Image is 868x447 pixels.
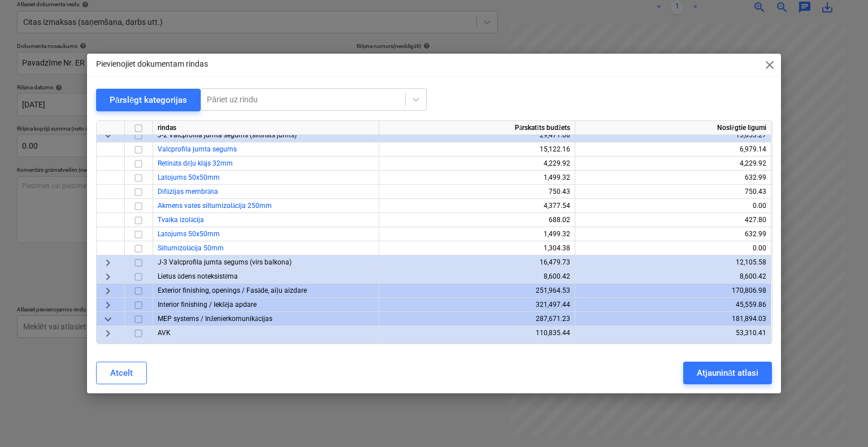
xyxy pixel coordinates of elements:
span: J-3 Valcprofila jumta segums (virs balkona) [158,258,292,266]
div: 35,295.92 [580,340,766,354]
button: Pārslēgt kategorijas [96,89,201,111]
div: 68,163.16 [384,340,570,354]
div: 16,479.73 [384,255,570,270]
a: Retināts dēļu klājs 32mm [158,159,233,167]
div: 0.00 [580,241,766,255]
button: Atjaunināt atlasi [683,362,772,384]
div: 15,122.16 [384,142,570,157]
a: Siltumizolācija 50mm [158,244,224,252]
div: 632.99 [580,171,766,185]
div: Atjaunināt atlasi [697,366,758,380]
div: 1,304.38 [384,241,570,255]
div: 12,105.58 [580,255,766,270]
span: J-2 Valcprofila jumta segums (siltināts jumts) [158,131,297,139]
span: Lietus ūdens noteksistēma [158,272,238,280]
a: Latojums 50x50mm [158,230,220,238]
div: 181,894.03 [580,312,766,326]
button: Atcelt [96,362,147,384]
div: 750.43 [580,185,766,199]
span: keyboard_arrow_down [101,340,115,354]
div: 29,471.08 [384,128,570,142]
div: 8,600.42 [580,270,766,284]
span: close [763,58,776,72]
div: 321,497.44 [384,298,570,312]
a: Difūzijas membrāna [158,188,218,196]
span: keyboard_arrow_down [101,128,115,142]
span: keyboard_arrow_right [101,270,115,283]
div: 427.80 [580,213,766,227]
a: Latojums 50x50mm [158,173,220,181]
span: keyboard_arrow_right [101,255,115,269]
span: AVK [158,329,171,337]
span: keyboard_arrow_right [101,298,115,311]
span: keyboard_arrow_right [101,326,115,340]
div: 688.02 [384,213,570,227]
div: 4,377.54 [384,199,570,213]
div: 1,499.32 [384,171,570,185]
div: Noslēgtie līgumi [575,121,771,135]
div: 750.43 [384,185,570,199]
span: Interior finishing / Iekšēja apdare [158,301,257,309]
div: 0.00 [580,199,766,213]
div: 170,806.98 [580,284,766,298]
div: Pārskatīts budžets [379,121,575,135]
div: Pārslēgt kategorijas [110,93,188,107]
div: 8,600.42 [384,270,570,284]
a: Akmens vates siltumizolācija 250mm [158,202,272,210]
div: 4,229.92 [384,157,570,171]
div: Atcelt [110,366,133,380]
div: 110,835.44 [384,326,570,340]
span: keyboard_arrow_down [101,312,115,326]
div: 6,979.14 [580,142,766,157]
div: 53,310.41 [580,326,766,340]
div: 1,499.32 [384,227,570,241]
div: 632.99 [580,227,766,241]
div: 251,964.53 [384,284,570,298]
div: 287,671.23 [384,312,570,326]
span: MEP systems / Inženierkomunikācijas [158,315,272,323]
a: Valcprofila jumta segums [158,145,237,153]
a: Tvaika izolācija [158,216,204,224]
span: Exterior finishing, openings / Fasāde, aiļu aizdare [158,287,307,294]
div: 45,559.86 [580,298,766,312]
span: UK [158,343,167,351]
p: Pievienojiet dokumentam rindas [96,58,208,70]
div: 4,229.92 [580,157,766,171]
div: 13,653.27 [580,128,766,142]
div: rindas [153,121,379,135]
span: keyboard_arrow_right [101,284,115,297]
